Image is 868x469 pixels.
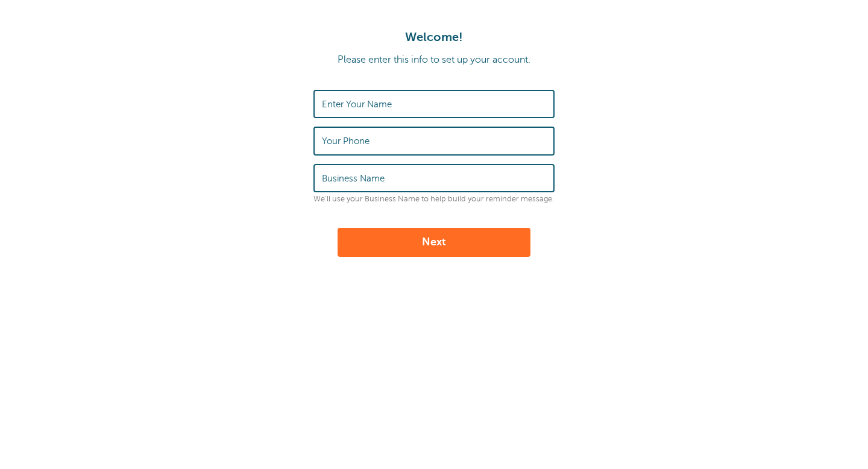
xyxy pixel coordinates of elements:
[322,173,385,184] label: Business Name
[338,228,530,257] button: Next
[322,99,392,110] label: Enter Your Name
[12,30,856,45] h1: Welcome!
[12,54,856,66] p: Please enter this info to set up your account.
[313,195,555,204] p: We'll use your Business Name to help build your reminder message.
[322,136,370,146] label: Your Phone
